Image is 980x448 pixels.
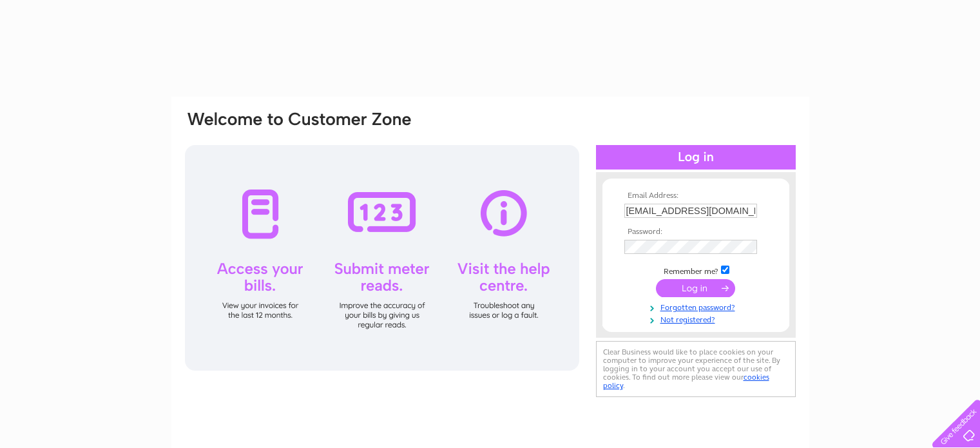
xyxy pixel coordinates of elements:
a: Not registered? [624,313,771,325]
td: Remember me? [621,264,771,277]
input: Submit [656,279,735,297]
a: Forgotten password? [624,300,771,313]
th: Email Address: [621,191,771,200]
th: Password: [621,228,771,237]
div: Clear Business would like to place cookies on your computer to improve your experience of the sit... [596,341,796,397]
a: cookies policy [603,373,769,390]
